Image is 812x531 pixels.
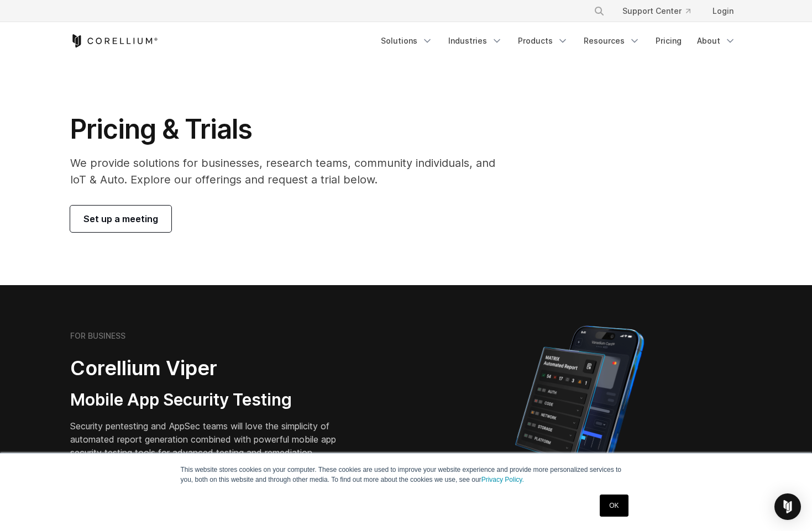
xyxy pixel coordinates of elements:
[70,419,353,459] p: Security pentesting and AppSec teams will love the simplicity of automated report generation comb...
[70,390,353,411] h3: Mobile App Security Testing
[442,31,509,51] a: Industries
[614,1,699,21] a: Support Center
[70,113,511,146] h1: Pricing & Trials
[83,212,158,225] span: Set up a meeting
[511,31,575,51] a: Products
[580,1,742,21] div: Navigation Menu
[600,495,628,517] a: OK
[481,476,524,483] a: Privacy Policy.
[181,465,632,485] p: This website stores cookies on your computer. These cookies are used to improve your website expe...
[589,1,609,21] button: Search
[374,31,439,51] a: Solutions
[70,155,511,188] p: We provide solutions for businesses, research teams, community individuals, and IoT & Auto. Explo...
[649,31,688,51] a: Pricing
[70,331,125,341] h6: FOR BUSINESS
[690,31,742,51] a: About
[70,356,353,381] h2: Corellium Viper
[704,1,742,21] a: Login
[577,31,647,51] a: Resources
[70,206,171,232] a: Set up a meeting
[374,31,742,51] div: Navigation Menu
[70,34,158,48] a: Corellium Home
[774,493,801,520] div: Open Intercom Messenger
[496,320,663,514] img: Corellium MATRIX automated report on iPhone showing app vulnerability test results across securit...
